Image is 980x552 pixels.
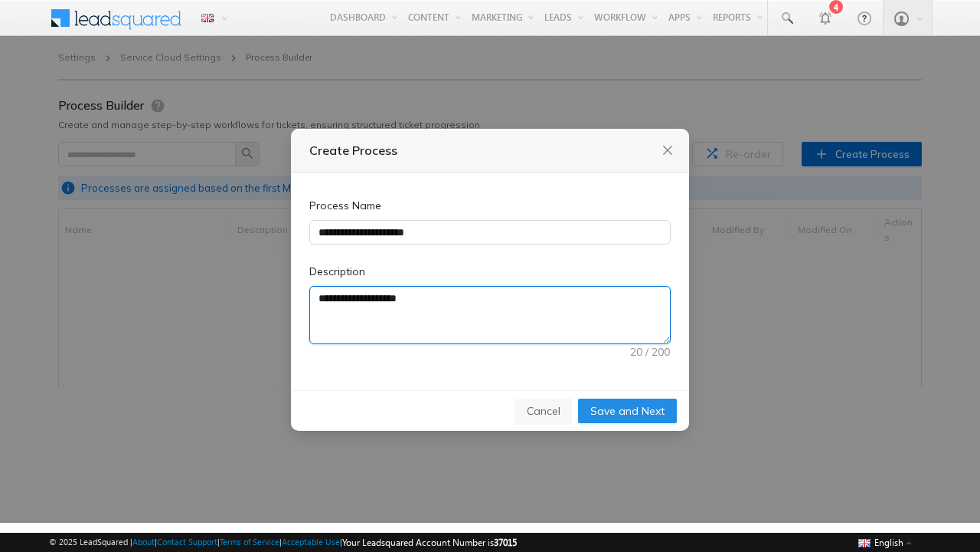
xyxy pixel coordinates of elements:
button: English [854,533,916,551]
button: Cancel [515,363,572,387]
button: Close [659,106,676,123]
span: 37015 [494,537,517,548]
button: Save and Next [578,363,677,387]
span: © 2025 LeadSquared | | | | | [49,535,517,550]
label: Process Name [309,161,391,178]
textarea: Description [310,251,670,307]
input: Process Name [309,184,671,209]
a: About [132,537,155,547]
span: Save and Next [590,366,665,383]
a: Acceptable Use [282,537,340,547]
label: Description [309,227,375,244]
div: Create Process [309,105,671,123]
span: Cancel [527,366,560,383]
span: English [874,537,903,548]
span: close [661,108,674,120]
a: Contact Support [157,537,217,547]
span: Your Leadsquared Account Number is [342,537,517,548]
a: Terms of Service [220,537,279,547]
